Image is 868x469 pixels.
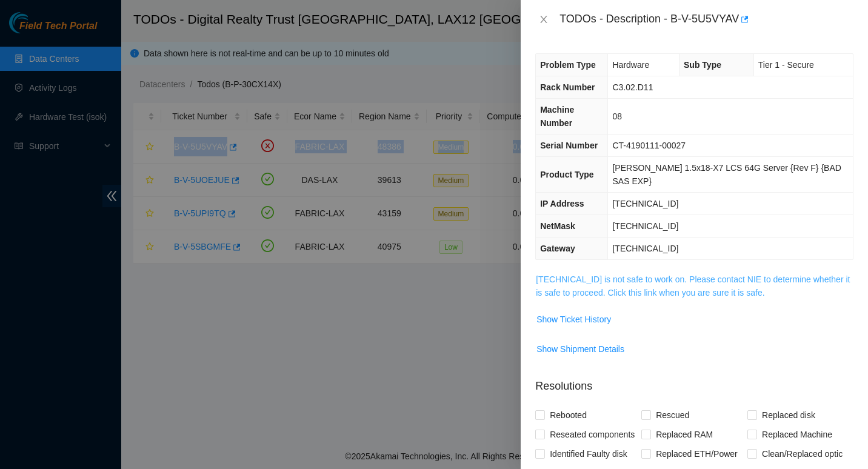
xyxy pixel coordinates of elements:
[536,339,625,359] button: Show Shipment Details
[612,221,678,231] span: [TECHNICAL_ID]
[540,82,595,92] span: Rack Number
[535,368,853,394] p: Resolutions
[651,425,718,444] span: Replaced RAM
[757,405,820,425] span: Replaced disk
[540,244,575,253] span: Gateway
[536,342,624,356] span: Show Shipment Details
[540,199,584,208] span: IP Address
[540,141,598,150] span: Serial Number
[545,425,639,444] span: Reseated components
[545,405,592,425] span: Rebooted
[540,170,593,179] span: Product Type
[757,444,847,464] span: Clean/Replaced optic
[559,10,853,29] div: TODOs - Description - B-V-5U5VYAV
[651,405,694,425] span: Rescued
[536,313,611,326] span: Show Ticket History
[684,60,721,70] span: Sub Type
[758,60,814,70] span: Tier 1 - Secure
[536,310,612,329] button: Show Ticket History
[612,199,678,208] span: [TECHNICAL_ID]
[536,274,850,298] a: [TECHNICAL_ID] is not safe to work on. Please contact NIE to determine whether it is safe to proc...
[539,15,549,24] span: close
[540,221,575,231] span: NetMask
[612,111,622,121] span: 08
[535,14,552,25] button: Close
[540,60,596,70] span: Problem Type
[545,444,632,464] span: Identified Faulty disk
[612,141,686,150] span: CT-4190111-00027
[612,82,653,92] span: C3.02.D11
[540,105,574,128] span: Machine Number
[757,425,837,444] span: Replaced Machine
[612,163,841,186] span: [PERSON_NAME] 1.5x18-X7 LCS 64G Server {Rev F} {BAD SAS EXP}
[612,60,649,70] span: Hardware
[612,244,678,253] span: [TECHNICAL_ID]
